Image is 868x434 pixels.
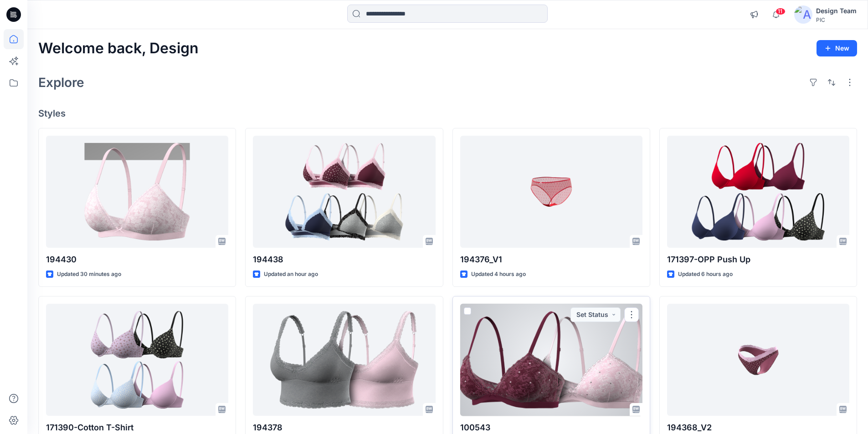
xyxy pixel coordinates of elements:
p: 194376_V1 [460,253,642,266]
img: avatar [794,5,812,24]
p: 194368_V2 [667,421,849,434]
p: 194438 [253,253,435,266]
button: New [817,40,857,56]
a: 194438 [253,136,435,248]
p: Updated 4 hours ago [471,270,526,279]
div: Design Team [816,5,857,16]
a: 171390-Cotton T-Shirt [46,304,228,416]
p: Updated 30 minutes ago [57,270,121,279]
p: 171397-OPP Push Up [667,253,849,266]
p: 194378 [253,421,435,434]
span: 11 [776,8,786,15]
p: 100543 [460,421,642,434]
h2: Welcome back, Design [38,40,199,57]
a: 194430 [46,136,228,248]
a: 194368_V2 [667,304,849,416]
a: 171397-OPP Push Up [667,136,849,248]
p: 171390-Cotton T-Shirt [46,421,228,434]
p: Updated 6 hours ago [678,270,733,279]
p: Updated an hour ago [264,270,318,279]
h4: Styles [38,108,857,119]
p: 194430 [46,253,228,266]
a: 100543 [460,304,642,416]
h2: Explore [38,75,84,90]
div: PIC [816,16,857,23]
a: 194376_V1 [460,136,642,248]
a: 194378 [253,304,435,416]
